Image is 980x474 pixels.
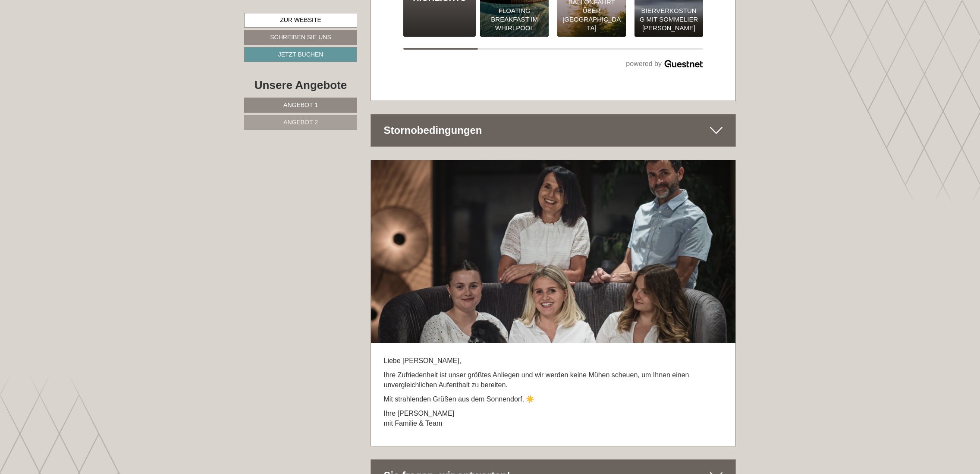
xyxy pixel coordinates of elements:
[628,48,703,50] button: Carousel Page 4
[283,119,318,126] span: Angebot 2
[244,77,357,93] div: Unsere Angebote
[384,370,723,390] p: Ihre Zufriedenheit ist unser größtes Anliegen und wir werden keine Mühen scheuen, um Ihnen einen ...
[244,30,357,45] a: Schreiben Sie uns
[484,6,544,32] div: Floating Breakfast im Whirlpool
[384,395,723,404] p: Mit strahlenden Grüßen aus dem Sonnendorf, ☀️
[244,13,357,28] a: Zur Website
[403,48,704,50] div: Carousel Pagination
[478,48,553,50] button: Carousel Page 2
[553,48,628,50] button: Carousel Page 3
[384,409,723,429] p: Ihre [PERSON_NAME] mit Familie & Team
[283,101,318,108] span: Angebot 1
[384,356,723,366] p: Liebe [PERSON_NAME],
[403,58,704,70] div: powered by Guestnet
[639,6,699,32] div: Bierverkostung mit Sommelier [PERSON_NAME]
[244,47,357,62] a: Jetzt buchen
[371,114,736,146] div: Stornobedingungen
[403,48,478,50] button: Carousel Page 1 (Current Slide)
